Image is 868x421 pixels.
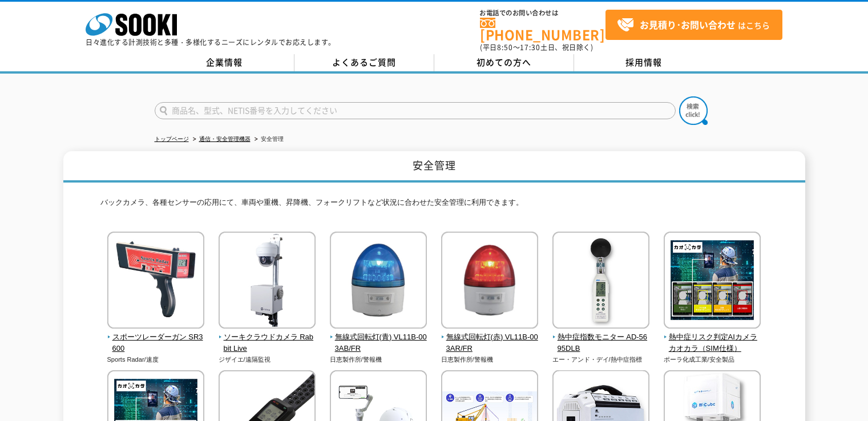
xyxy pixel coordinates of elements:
[617,17,770,34] span: はこちら
[477,56,531,68] span: 初めての方へ
[552,355,650,365] p: エー・アンド・デイ/熱中症指標
[199,136,251,142] a: 通信・安全管理機器
[330,232,427,331] img: 無線式回転灯(青) VL11B-003AB/FR
[294,54,434,71] a: よくあるご質問
[480,42,593,52] span: (平日 ～ 土日、祝日除く)
[219,331,316,355] span: ソーキクラウドカメラ Rabbit Live
[574,54,714,71] a: 採用情報
[480,18,605,41] a: [PHONE_NUMBER]
[219,355,316,365] p: ジザイエ/遠隔監視
[664,232,761,331] img: 熱中症リスク判定AIカメラ カオカラ（SIM仕様）
[155,54,294,71] a: 企業情報
[441,331,539,355] span: 無線式回転灯(赤) VL11B-003AR/FR
[107,321,205,355] a: スポーツレーダーガン SR3600
[107,232,204,331] img: スポーツレーダーガン SR3600
[86,39,336,46] p: 日々進化する計測技術と多種・多様化するニーズにレンタルでお応えします。
[107,355,205,365] p: Sports Radar/速度
[520,42,540,52] span: 17:30
[107,331,205,355] span: スポーツレーダーガン SR3600
[441,321,539,355] a: 無線式回転灯(赤) VL11B-003AR/FR
[330,355,427,365] p: 日恵製作所/警報機
[664,355,761,365] p: ポーラ化成工業/安全製品
[252,133,284,145] li: 安全管理
[552,232,649,331] img: 熱中症指数モニター AD-5695DLB
[552,331,650,355] span: 熱中症指数モニター AD-5695DLB
[330,331,427,355] span: 無線式回転灯(青) VL11B-003AB/FR
[605,10,782,40] a: お見積り･お問い合わせはこちら
[497,42,513,52] span: 8:50
[100,197,768,214] p: バックカメラ、各種センサーの応用にて、車両や重機、昇降機、フォークリフトなど状況に合わせた安全管理に利用できます。
[434,54,574,71] a: 初めての方へ
[155,136,189,142] a: トップページ
[441,355,539,365] p: 日恵製作所/警報機
[480,10,605,17] span: お電話でのお問い合わせは
[219,321,316,355] a: ソーキクラウドカメラ Rabbit Live
[219,232,316,331] img: ソーキクラウドカメラ Rabbit Live
[330,321,427,355] a: 無線式回転灯(青) VL11B-003AB/FR
[664,331,761,355] span: 熱中症リスク判定AIカメラ カオカラ（SIM仕様）
[552,321,650,355] a: 熱中症指数モニター AD-5695DLB
[63,151,805,183] h1: 安全管理
[640,18,736,31] strong: お見積り･お問い合わせ
[664,321,761,355] a: 熱中症リスク判定AIカメラ カオカラ（SIM仕様）
[441,232,538,331] img: 無線式回転灯(赤) VL11B-003AR/FR
[679,96,708,125] img: btn_search.png
[155,102,676,119] input: 商品名、型式、NETIS番号を入力してください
